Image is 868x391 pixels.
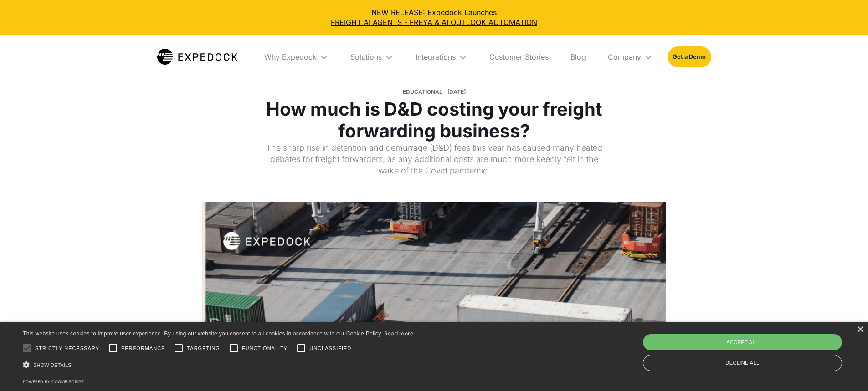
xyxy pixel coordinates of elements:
[447,86,466,98] div: [DATE]
[668,46,711,67] a: Get a Demo
[643,334,842,350] div: Accept all
[482,35,556,79] a: Customer Stories
[7,7,861,28] div: NEW RELEASE: Expedock Launches
[416,52,456,61] div: Integrations
[384,330,414,337] a: Read more
[563,35,593,79] a: Blog
[265,98,603,142] h1: How much is D&D costing your freight forwarding business?
[309,345,351,352] span: Unclassified
[23,359,414,371] div: Show details
[403,86,442,98] div: Educational
[601,35,660,79] div: Company
[264,52,317,61] div: Why Expedock
[121,345,165,352] span: Performance
[7,17,861,27] a: FREIGHT AI AGENTS - FREYA & AI OUTLOOK AUTOMATION
[265,142,603,183] p: The sharp rise in detention and demurrage (D&D) fees this year has caused many heated debates for...
[608,52,641,61] div: Company
[187,345,220,352] span: Targeting
[822,347,868,391] iframe: Chat Widget
[242,345,288,352] span: Functionality
[35,345,99,352] span: Strictly necessary
[257,35,336,79] div: Why Expedock
[643,355,842,371] div: Decline all
[408,35,475,79] div: Integrations
[33,362,72,368] span: Show details
[343,35,401,79] div: Solutions
[23,330,382,337] span: This website uses cookies to improve user experience. By using our website you consent to all coo...
[857,326,863,333] div: Close
[23,379,84,384] a: Powered by cookie-script
[350,52,382,61] div: Solutions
